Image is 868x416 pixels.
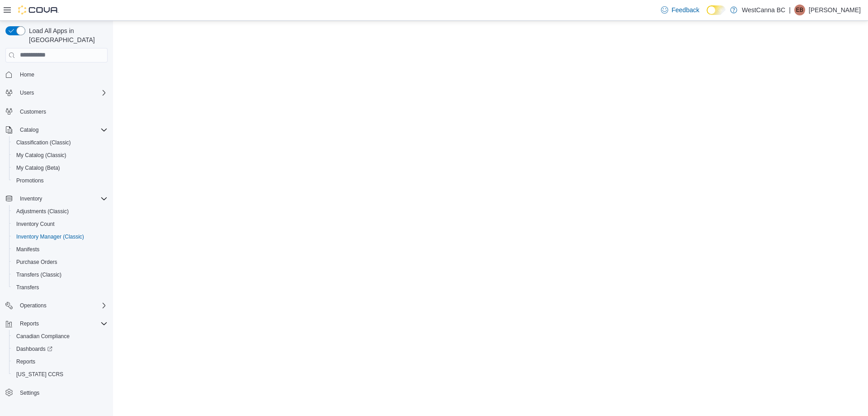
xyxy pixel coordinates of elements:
span: Dashboards [13,344,108,354]
a: Dashboards [13,344,56,354]
span: Inventory Manager (Classic) [13,231,108,242]
a: Inventory Count [13,219,58,230]
button: Inventory [2,192,111,205]
span: Reports [16,318,108,329]
button: Transfers (Classic) [9,268,111,281]
button: Catalog [16,124,42,135]
a: Adjustments (Classic) [13,206,72,217]
button: Operations [2,299,111,312]
span: Classification (Classic) [13,137,108,148]
button: Promotions [9,174,111,187]
a: Dashboards [9,343,111,355]
a: Canadian Compliance [13,331,73,342]
span: Adjustments (Classic) [16,208,69,215]
span: Promotions [13,175,108,186]
button: Reports [2,317,111,330]
span: Operations [20,302,47,309]
button: Transfers [9,281,111,294]
span: Reports [20,320,39,327]
a: Purchase Orders [13,257,61,268]
a: Transfers (Classic) [13,269,65,280]
button: Inventory Manager (Classic) [9,230,111,243]
a: Reports [13,356,39,367]
button: Users [2,86,111,99]
img: Cova [18,5,59,14]
span: Load All Apps in [GEOGRAPHIC_DATA] [25,26,108,44]
a: [US_STATE] CCRS [13,369,67,380]
button: Manifests [9,243,111,256]
span: Canadian Compliance [13,331,108,342]
button: Classification (Classic) [9,136,111,149]
span: Inventory Count [16,220,55,228]
span: Washington CCRS [13,369,108,380]
span: Inventory [20,195,42,202]
div: Elisabeth Bjornson [794,5,805,15]
button: Adjustments (Classic) [9,205,111,218]
span: Customers [16,105,108,117]
a: Home [16,69,38,80]
span: Reports [13,356,108,367]
button: Settings [2,386,111,399]
span: Dark Mode [707,15,707,15]
button: Home [2,68,111,81]
button: Operations [16,300,50,311]
span: [US_STATE] CCRS [16,371,63,378]
span: Settings [20,389,39,397]
a: Customers [16,106,50,117]
span: Manifests [16,246,39,253]
button: Reports [16,318,42,329]
span: Classification (Classic) [16,139,71,146]
a: My Catalog (Classic) [13,150,70,161]
button: [US_STATE] CCRS [9,368,111,381]
button: Inventory [16,193,46,204]
span: Transfers [13,282,108,293]
span: Transfers [16,284,39,291]
span: Users [20,89,34,96]
span: EB [796,5,803,15]
span: Purchase Orders [16,258,57,266]
span: Users [16,87,108,98]
span: My Catalog (Beta) [13,163,108,173]
button: My Catalog (Beta) [9,162,111,174]
span: Inventory Manager (Classic) [16,233,84,240]
span: My Catalog (Classic) [16,152,66,159]
a: Transfers [13,282,42,293]
span: Manifests [13,244,108,255]
span: Settings [16,387,108,398]
button: Inventory Count [9,218,111,230]
button: Catalog [2,124,111,136]
p: | [789,5,791,15]
span: Inventory [16,193,108,204]
a: Settings [16,387,43,398]
input: Dark Mode [707,5,726,15]
span: Transfers (Classic) [16,271,61,278]
a: Manifests [13,244,43,255]
span: Catalog [20,126,38,134]
button: My Catalog (Classic) [9,149,111,162]
span: Home [16,69,108,80]
a: My Catalog (Beta) [13,163,64,173]
p: [PERSON_NAME] [809,5,861,15]
span: Home [20,71,34,78]
span: Catalog [16,124,108,135]
a: Classification (Classic) [13,137,75,148]
a: Promotions [13,175,47,186]
a: Feedback [657,1,703,19]
span: Transfers (Classic) [13,269,108,280]
button: Purchase Orders [9,256,111,268]
span: Inventory Count [13,219,108,230]
p: WestCanna BC [742,5,785,15]
button: Customers [2,105,111,118]
span: Feedback [672,5,699,14]
span: My Catalog (Beta) [16,164,60,172]
span: Canadian Compliance [16,333,70,340]
a: Inventory Manager (Classic) [13,231,88,242]
button: Canadian Compliance [9,330,111,343]
span: Adjustments (Classic) [13,206,108,217]
span: Customers [20,108,46,115]
span: Dashboards [16,345,52,353]
span: Promotions [16,177,44,184]
button: Reports [9,355,111,368]
span: My Catalog (Classic) [13,150,108,161]
span: Reports [16,358,35,365]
